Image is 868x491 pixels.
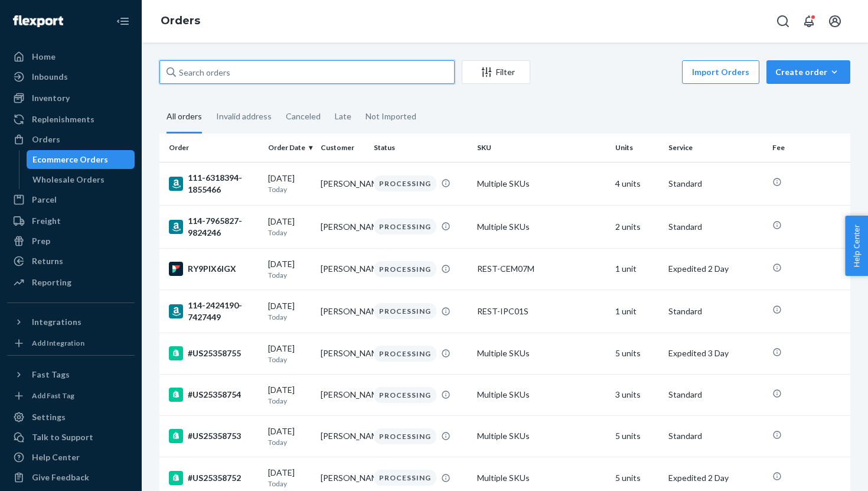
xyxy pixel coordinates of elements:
[27,150,135,169] a: Ecommerce Orders
[611,290,664,333] td: 1 unit
[462,66,530,78] div: Filter
[316,162,369,205] td: [PERSON_NAME]
[268,425,312,447] div: [DATE]
[32,92,70,104] div: Inventory
[32,215,61,227] div: Freight
[374,428,436,444] div: PROCESSING
[472,162,611,205] td: Multiple SKUs
[32,316,81,328] div: Integrations
[32,391,74,401] div: Add Fast Tag
[32,277,71,288] div: Reporting
[268,173,312,194] div: [DATE]
[668,389,763,401] p: Standard
[7,190,135,209] a: Parcel
[472,205,611,248] td: Multiple SKUs
[316,333,369,374] td: [PERSON_NAME]
[169,346,259,360] div: #US25358755
[169,388,259,402] div: #US25358754
[374,470,436,486] div: PROCESSING
[7,468,135,487] button: Give Feedback
[611,134,664,162] th: Units
[268,258,312,280] div: [DATE]
[477,305,606,317] div: REST-IPC01S
[169,300,259,323] div: 114-2424190-7427449
[7,408,135,427] a: Settings
[7,232,135,251] a: Prep
[668,263,763,275] p: Expedited 2 Day
[7,89,135,108] a: Inventory
[7,428,135,447] a: Talk to Support
[32,255,63,267] div: Returns
[159,60,455,84] input: Search orders
[27,170,135,189] a: Wholesale Orders
[7,110,135,129] a: Replenishments
[268,343,312,365] div: [DATE]
[477,263,606,275] div: REST-CEM07M
[823,9,847,33] button: Open account menu
[316,374,369,415] td: [PERSON_NAME]
[7,365,135,384] button: Fast Tags
[268,227,312,238] p: Today
[845,216,868,276] button: Help Center
[7,67,135,86] a: Inbounds
[32,134,60,145] div: Orders
[32,369,70,381] div: Fast Tags
[797,9,821,33] button: Open notifications
[611,374,664,415] td: 3 units
[32,451,80,463] div: Help Center
[7,212,135,230] a: Freight
[472,415,611,457] td: Multiple SKUs
[668,178,763,190] p: Standard
[366,101,416,132] div: Not Imported
[268,216,312,238] div: [DATE]
[668,347,763,359] p: Expedited 3 Day
[268,479,312,489] p: Today
[7,448,135,467] a: Help Center
[151,4,210,38] ol: breadcrumbs
[374,175,436,191] div: PROCESSING
[374,219,436,235] div: PROCESSING
[472,134,611,162] th: SKU
[32,113,94,125] div: Replenishments
[7,313,135,331] button: Integrations
[668,430,763,442] p: Standard
[462,60,530,84] button: Filter
[268,270,312,280] p: Today
[7,47,135,66] a: Home
[374,261,436,277] div: PROCESSING
[611,248,664,290] td: 1 unit
[169,262,259,276] div: RY9PIX6IGX
[775,66,841,78] div: Create order
[316,415,369,457] td: [PERSON_NAME]
[664,134,768,162] th: Service
[374,303,436,319] div: PROCESSING
[316,248,369,290] td: [PERSON_NAME]
[611,162,664,205] td: 4 units
[32,338,84,348] div: Add Integration
[335,101,351,132] div: Late
[268,312,312,322] p: Today
[321,142,364,152] div: Customer
[611,333,664,374] td: 5 units
[32,174,105,186] div: Wholesale Orders
[7,273,135,292] a: Reporting
[682,60,759,84] button: Import Orders
[268,384,312,406] div: [DATE]
[268,437,312,447] p: Today
[169,429,259,443] div: #US25358753
[169,172,259,196] div: 111-6318394-1855466
[32,431,93,443] div: Talk to Support
[167,101,202,134] div: All orders
[472,374,611,415] td: Multiple SKUs
[7,389,135,403] a: Add Fast Tag
[268,300,312,322] div: [DATE]
[32,472,89,483] div: Give Feedback
[369,134,473,162] th: Status
[268,355,312,365] p: Today
[7,336,135,350] a: Add Integration
[268,184,312,194] p: Today
[7,252,135,271] a: Returns
[159,134,263,162] th: Order
[7,130,135,149] a: Orders
[374,387,436,403] div: PROCESSING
